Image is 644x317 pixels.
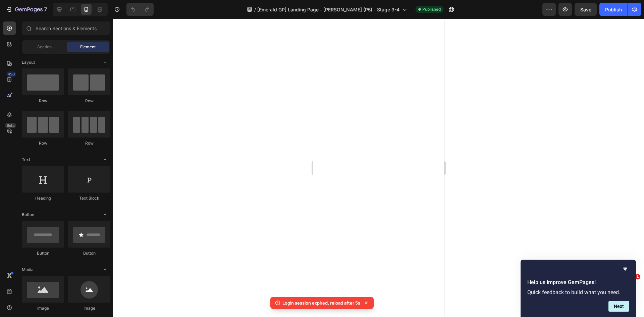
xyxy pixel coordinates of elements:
span: Layout [22,59,35,65]
span: Media [22,267,34,273]
div: Button [68,250,110,256]
span: Toggle open [100,57,110,68]
p: Quick feedback to build what you need. [527,289,629,296]
span: [Emerald GP] Landing Page - [PERSON_NAME] (P5) - Stage 3-4 [257,6,399,13]
div: Row [68,98,110,104]
span: Text [22,157,30,163]
button: Next question [608,301,629,312]
div: Help us improve GemPages! [527,265,629,312]
p: Login session expired, reload after 5s [282,300,360,306]
div: Text Block [68,195,110,201]
input: Search Sections & Elements [22,21,110,35]
h2: Help us improve GemPages! [527,278,629,286]
div: 450 [6,71,16,77]
div: Image [22,305,64,311]
iframe: Design area [313,19,444,317]
span: 1 [635,274,640,279]
button: Hide survey [621,265,629,273]
span: Toggle open [100,209,110,220]
div: Publish [605,6,622,13]
span: Element [80,44,96,50]
div: Row [68,140,110,146]
div: Heading [22,195,64,201]
span: Save [580,7,591,12]
button: Save [575,3,597,16]
div: Row [22,140,64,146]
div: Undo/Redo [126,3,154,16]
button: 7 [3,3,50,16]
div: Beta [5,123,16,128]
button: Publish [599,3,628,16]
div: Button [22,250,64,256]
span: Section [37,44,52,50]
div: Row [22,98,64,104]
p: 7 [44,5,47,13]
span: Toggle open [100,154,110,165]
span: / [254,6,256,13]
span: Toggle open [100,264,110,275]
span: Button [22,212,34,218]
span: Published [422,6,441,12]
div: Image [68,305,110,311]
